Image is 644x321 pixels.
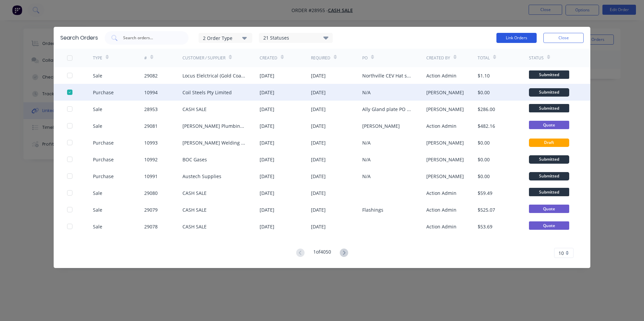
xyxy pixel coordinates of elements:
div: Search Orders [60,34,98,42]
div: [PERSON_NAME] [426,173,464,180]
div: Status [529,55,544,61]
div: $53.69 [478,223,492,230]
div: N/A [362,156,371,163]
div: [DATE] [311,106,326,113]
div: Flashings [362,206,383,213]
div: N/A [362,89,371,96]
div: [DATE] [311,72,326,79]
div: $525.07 [478,206,495,213]
div: [DATE] [260,139,274,146]
div: 21 Statuses [259,34,332,42]
div: [DATE] [311,173,326,180]
button: 2 Order Type [199,33,252,43]
div: [DATE] [311,122,326,129]
div: Action Admin [426,206,457,213]
div: [DATE] [260,72,274,79]
div: [DATE] [311,190,326,197]
div: Sale [93,72,102,79]
div: 29080 [144,190,158,197]
div: Required [311,55,330,61]
div: $0.00 [478,173,490,180]
div: CASH SALE [182,190,207,197]
div: Northville CEV Hat section [362,72,413,79]
div: [DATE] [311,223,326,230]
div: Created By [426,55,450,61]
div: 29078 [144,223,158,230]
div: Locus Elelctrical (Gold Coast) Pty Ltd [182,72,246,79]
div: [PERSON_NAME] [426,89,464,96]
div: 10992 [144,156,158,163]
div: Customer / Supplier [182,55,225,61]
div: [DATE] [260,190,274,197]
div: PO [362,55,368,61]
div: N/A [362,173,371,180]
div: [DATE] [260,156,274,163]
div: Sale [93,223,102,230]
div: Sale [93,190,102,197]
div: [DATE] [260,223,274,230]
div: $0.00 [478,156,490,163]
button: Close [543,33,584,43]
div: $59.49 [478,190,492,197]
input: Search orders... [122,35,178,41]
div: [DATE] [311,206,326,213]
div: [DATE] [260,173,274,180]
div: Sale [93,106,102,113]
div: Action Admin [426,223,457,230]
div: [DATE] [311,89,326,96]
div: Purchase [93,156,114,163]
span: Submitted [529,70,569,79]
div: Sale [93,206,102,213]
div: 28953 [144,106,158,113]
div: Sale [93,122,102,129]
div: Purchase [93,173,114,180]
div: Purchase [93,89,114,96]
span: Quote [529,221,569,230]
div: CASH SALE [182,206,207,213]
span: Submitted [529,104,569,112]
div: $0.00 [478,139,490,146]
div: Purchase [93,139,114,146]
div: [DATE] [260,89,274,96]
div: [PERSON_NAME] [426,139,464,146]
div: N/A [362,139,371,146]
div: $286.00 [478,106,495,113]
div: $1.10 [478,72,490,79]
div: [PERSON_NAME] [426,156,464,163]
div: [DATE] [311,156,326,163]
div: CASH SALE [182,223,207,230]
div: [PERSON_NAME] [362,122,400,129]
div: Action Admin [426,122,457,129]
button: Link Orders [496,33,537,43]
span: Quote [529,205,569,213]
div: Ally Gland plate PO # 101173248 [362,106,413,113]
div: [DATE] [260,106,274,113]
span: 10 [558,250,564,257]
div: Draft [529,139,569,147]
div: TYPE [93,55,102,61]
div: 10994 [144,89,158,96]
div: 29079 [144,206,158,213]
div: Austech Supplies [182,173,221,180]
div: 29081 [144,122,158,129]
div: 10993 [144,139,158,146]
div: $482.16 [478,122,495,129]
div: [PERSON_NAME] Welding Supplies [182,139,246,146]
span: Submitted [529,188,569,196]
div: $0.00 [478,89,490,96]
div: 29082 [144,72,158,79]
div: 2 Order Type [203,34,248,41]
div: Action Admin [426,190,457,197]
div: [DATE] [260,206,274,213]
div: Submitted [529,155,569,164]
span: Quote [529,121,569,129]
div: Submitted [529,172,569,180]
div: [PERSON_NAME] Plumbing (QLD) Pty Ltd [182,122,246,129]
div: BOC Gases [182,156,207,163]
div: Created [260,55,277,61]
div: Coil Steels Pty Limited [182,89,232,96]
div: 10991 [144,173,158,180]
div: [DATE] [311,139,326,146]
div: 1 of 4050 [313,248,331,258]
div: Action Admin [426,72,457,79]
